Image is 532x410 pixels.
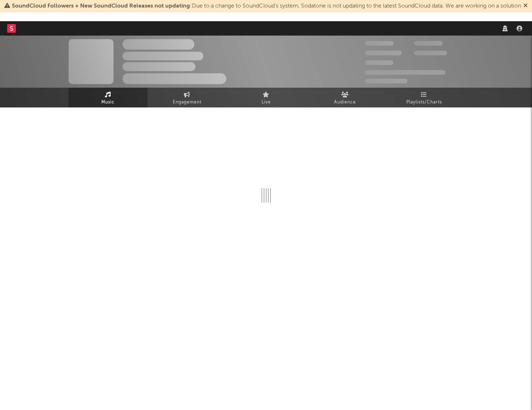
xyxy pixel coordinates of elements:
[12,3,521,9] span: : Due to a change to SoundCloud's system, Sodatone is not updating to the latest SoundCloud data....
[262,98,271,107] span: Live
[385,88,464,107] a: Playlists/Charts
[69,88,148,107] a: Music
[101,98,115,107] span: Music
[365,51,402,55] span: 50,000,000
[414,41,443,46] span: 100,000
[148,88,227,107] a: Engagement
[365,60,393,65] span: 100,000
[12,3,190,9] span: SoundCloud Followers + New SoundCloud Releases not updating
[365,79,407,83] span: Jump Score: 85.0
[523,3,528,9] span: Dismiss
[306,88,385,107] a: Audience
[334,98,356,107] span: Audience
[365,70,445,75] span: 50,000,000 Monthly Listeners
[406,98,442,107] span: Playlists/Charts
[227,88,306,107] a: Live
[173,98,202,107] span: Engagement
[414,51,447,55] span: 1,000,000
[365,41,394,46] span: 300,000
